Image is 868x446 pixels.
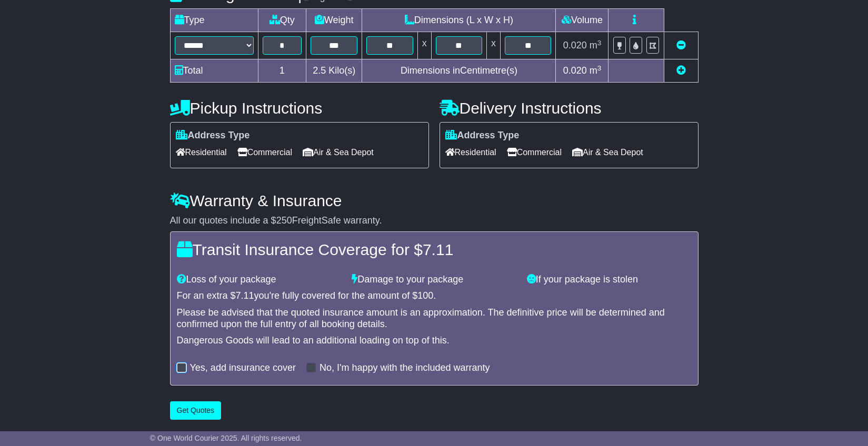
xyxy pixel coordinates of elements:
a: Remove this item [676,40,686,50]
span: m [590,40,602,50]
div: Please be advised that the quoted insurance amount is an approximation. The definitive price will... [177,307,692,330]
td: Volume [556,9,608,32]
span: 2.5 [313,65,326,76]
div: All our quotes include a $ FreightSafe warranty. [170,215,699,227]
h4: Warranty & Insurance [170,192,699,209]
td: Dimensions in Centimetre(s) [362,59,556,83]
div: Loss of your package [172,274,347,286]
span: 0.020 [563,65,587,76]
label: Address Type [176,130,250,141]
button: Get Quotes [170,401,222,420]
td: Dimensions (L x W x H) [362,9,556,32]
span: Commercial [507,144,562,160]
h4: Pickup Instructions [170,99,429,117]
td: x [487,32,501,59]
td: Total [170,59,258,83]
span: 250 [276,215,292,226]
label: Yes, add insurance cover [190,362,296,374]
td: x [417,32,431,59]
td: Qty [258,9,306,32]
a: Add new item [676,65,686,76]
span: Residential [176,144,227,160]
sup: 3 [597,64,602,72]
div: Damage to your package [346,274,522,286]
span: 100 [417,290,433,301]
span: Air & Sea Depot [303,144,374,160]
span: Residential [445,144,496,160]
span: 0.020 [563,40,587,50]
span: Air & Sea Depot [572,144,643,160]
h4: Delivery Instructions [440,99,699,117]
td: 1 [258,59,306,83]
td: Type [170,9,258,32]
div: If your package is stolen [522,274,697,286]
div: Dangerous Goods will lead to an additional loading on top of this. [177,335,692,347]
span: 7.11 [423,241,453,258]
label: Address Type [445,130,520,141]
sup: 3 [597,39,602,47]
label: No, I'm happy with the included warranty [320,362,490,374]
td: Weight [306,9,362,32]
span: Commercial [237,144,292,160]
span: © One World Courier 2025. All rights reserved. [150,434,302,442]
td: Kilo(s) [306,59,362,83]
div: For an extra $ you're fully covered for the amount of $ . [177,290,692,302]
span: m [590,65,602,76]
span: 7.11 [236,290,254,301]
h4: Transit Insurance Coverage for $ [177,241,692,258]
